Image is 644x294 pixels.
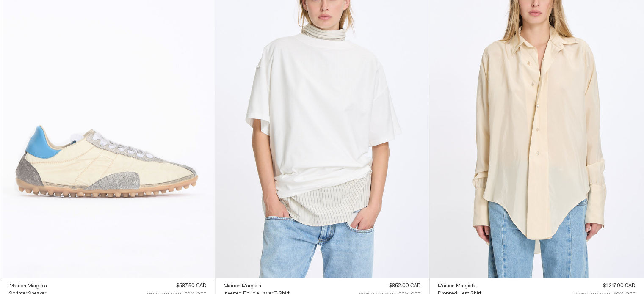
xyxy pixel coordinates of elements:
div: $587.50 CAD [176,282,206,290]
a: Maison Margiela [224,282,290,290]
div: $1,317.00 CAD [603,282,635,290]
div: $852.00 CAD [389,282,420,290]
a: Maison Margiela [9,282,47,290]
a: Maison Margiela [438,282,481,290]
div: Maison Margiela [9,283,47,290]
div: Maison Margiela [438,283,475,290]
div: Maison Margiela [224,283,261,290]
